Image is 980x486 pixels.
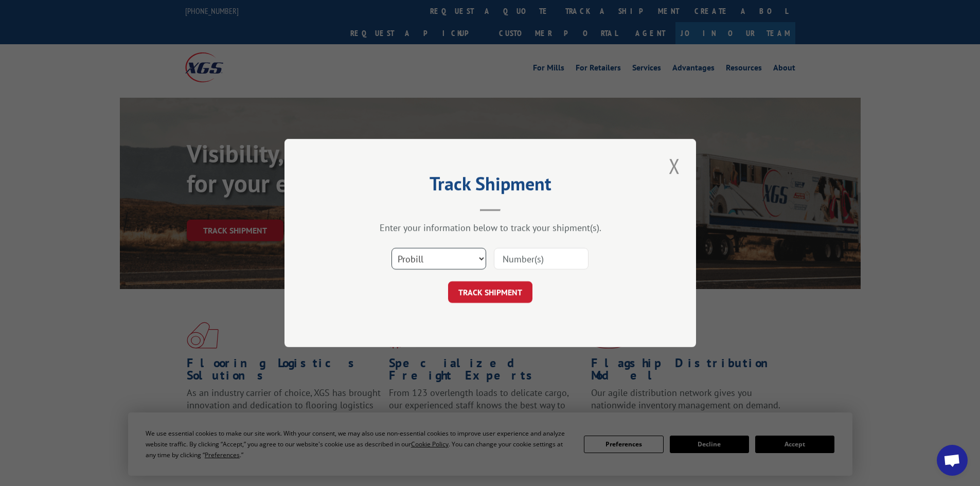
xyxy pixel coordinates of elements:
button: Close modal [666,152,683,180]
input: Number(s) [494,248,589,269]
div: Enter your information below to track your shipment(s). [336,222,645,233]
button: TRACK SHIPMENT [448,281,532,303]
h2: Track Shipment [336,176,645,196]
a: Open chat [937,445,968,476]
